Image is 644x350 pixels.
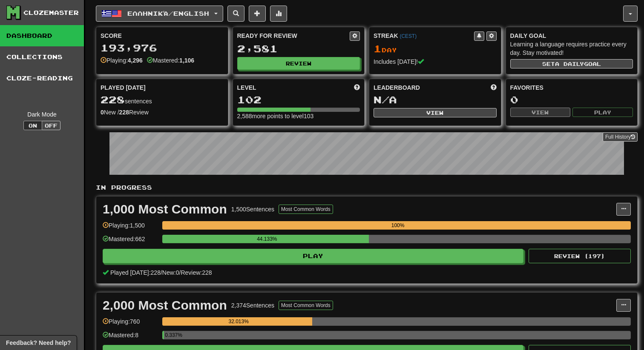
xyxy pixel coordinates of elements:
span: a daily [555,61,584,67]
button: Review [237,57,360,70]
div: 32.013% [165,317,312,326]
p: In Progress [96,183,638,192]
span: Played [DATE]: 228 [110,269,161,276]
div: Mastered: 662 [103,235,158,249]
strong: 0 [101,109,104,116]
a: Full History [603,132,638,142]
span: Score more points to level up [354,83,360,92]
a: (CEST) [400,33,417,39]
div: Daily Goal [510,31,633,40]
div: Day [374,43,497,54]
button: Off [42,121,60,130]
button: View [374,108,497,117]
strong: 4,296 [128,57,143,64]
button: Ελληνικά/English [96,6,223,22]
div: Playing: 1,500 [103,221,158,235]
span: Review: 228 [181,269,212,276]
span: Open feedback widget [6,339,71,347]
div: Learning a language requires practice every day. Stay motivated! [510,40,633,57]
div: Includes [DATE]! [374,57,497,66]
div: 2,588 more points to level 103 [237,112,360,120]
div: 193,976 [101,43,224,53]
div: New / Review [101,108,224,117]
span: / [179,269,181,276]
span: 1 [374,43,382,54]
button: Review (197) [529,249,631,263]
button: On [23,121,42,130]
button: More stats [270,6,287,22]
div: Mastered: 8 [103,331,158,345]
div: Playing: [101,56,143,65]
div: Mastered: [147,56,194,65]
div: sentences [101,94,224,105]
span: Played [DATE] [101,83,146,92]
div: 0 [510,94,633,105]
span: Leaderboard [374,83,420,92]
span: Level [237,83,256,92]
div: Dark Mode [6,110,78,119]
span: 228 [101,94,125,105]
strong: 228 [119,109,129,116]
div: Clozemaster [23,9,79,17]
div: 1,500 Sentences [231,205,274,213]
button: Search sentences [227,6,244,22]
button: Play [572,108,633,117]
span: N/A [374,94,397,105]
button: View [510,108,571,117]
span: New: 0 [162,269,179,276]
button: Add sentence to collection [249,6,266,22]
div: 102 [237,94,360,105]
button: Play [103,249,523,263]
div: Score [101,31,224,40]
span: / [161,269,162,276]
span: Ελληνικά / English [127,10,209,17]
div: Favorites [510,83,633,92]
div: 2,000 Most Common [103,299,227,312]
div: 2,581 [237,43,360,54]
div: Ready for Review [237,31,350,40]
div: 1,000 Most Common [103,203,227,216]
button: Most Common Words [279,205,333,214]
button: Most Common Words [279,301,333,310]
div: Streak [374,31,474,40]
span: This week in points, UTC [491,83,497,92]
button: Seta dailygoal [510,59,633,68]
div: Playing: 760 [103,317,158,331]
div: 2,374 Sentences [231,301,274,310]
div: 100% [165,221,631,230]
div: 44.133% [165,235,369,243]
strong: 1,106 [179,57,194,64]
